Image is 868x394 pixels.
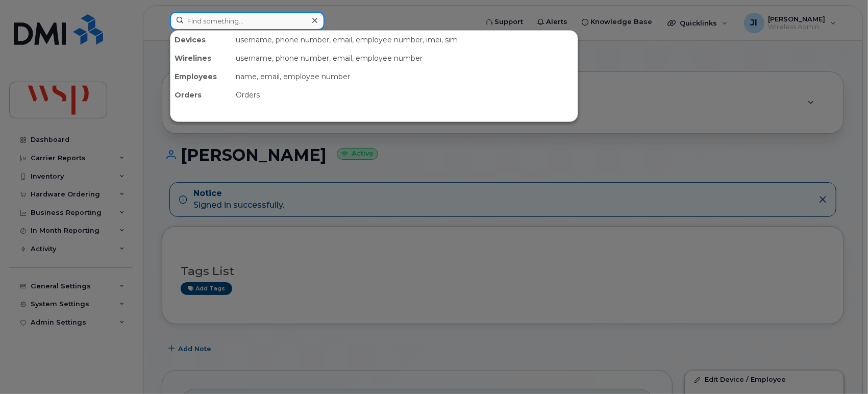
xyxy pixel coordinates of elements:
div: username, phone number, email, employee number, imei, sim [232,31,578,49]
div: username, phone number, email, employee number [232,49,578,67]
div: Orders [170,86,232,104]
div: Devices [170,31,232,49]
div: Employees [170,67,232,86]
div: Wirelines [170,49,232,67]
div: name, email, employee number [232,67,578,86]
div: Orders [232,86,578,104]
